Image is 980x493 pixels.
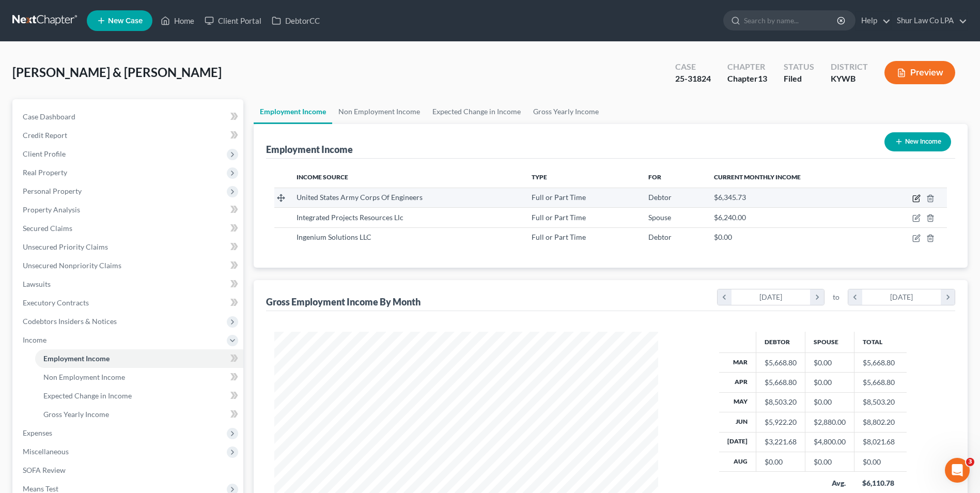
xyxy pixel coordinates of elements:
[732,289,811,305] div: [DATE]
[23,168,67,177] span: Real Property
[814,377,846,388] div: $0.00
[814,457,846,467] div: $0.00
[254,99,332,124] a: Employment Income
[23,484,58,493] span: Means Test
[23,205,80,214] span: Property Analysis
[814,417,846,427] div: $2,880.00
[945,458,970,483] iframe: Intercom live chat
[23,131,67,140] span: Credit Report
[892,11,967,30] a: Shur Law Co LPA
[765,358,797,368] div: $5,668.80
[43,391,132,400] span: Expected Change in Income
[765,397,797,407] div: $8,503.20
[648,233,672,241] span: Debtor
[14,107,243,126] a: Case Dashboard
[718,289,732,305] i: chevron_left
[23,112,75,121] span: Case Dashboard
[884,61,955,84] button: Preview
[532,213,586,222] span: Full or Part Time
[966,458,974,466] span: 3
[854,452,907,472] td: $0.00
[23,242,108,251] span: Unsecured Priority Claims
[854,412,907,432] td: $8,802.20
[267,11,325,30] a: DebtorCC
[862,478,898,488] div: $6,110.78
[14,275,243,294] a: Lawsuits
[719,452,756,472] th: Aug
[648,193,672,202] span: Debtor
[297,173,348,181] span: Income Source
[43,354,110,363] span: Employment Income
[805,332,854,352] th: Spouse
[23,466,66,474] span: SOFA Review
[23,261,121,270] span: Unsecured Nonpriority Claims
[297,193,423,202] span: United States Army Corps Of Engineers
[810,289,824,305] i: chevron_right
[833,292,839,302] span: to
[814,397,846,407] div: $0.00
[727,61,767,73] div: Chapter
[765,417,797,427] div: $5,922.20
[831,61,868,73] div: District
[14,126,243,145] a: Credit Report
[831,73,868,85] div: KYWB
[532,233,586,241] span: Full or Part Time
[297,233,371,241] span: Ingenium Solutions LLC
[719,392,756,412] th: May
[744,11,838,30] input: Search by name...
[756,332,805,352] th: Debtor
[854,332,907,352] th: Total
[155,11,199,30] a: Home
[14,461,243,480] a: SOFA Review
[719,412,756,432] th: Jun
[714,213,746,222] span: $6,240.00
[675,61,711,73] div: Case
[332,99,426,124] a: Non Employment Income
[758,73,767,83] span: 13
[854,392,907,412] td: $8,503.20
[814,437,846,447] div: $4,800.00
[714,233,732,241] span: $0.00
[648,173,661,181] span: For
[23,149,66,158] span: Client Profile
[43,410,109,419] span: Gross Yearly Income
[765,457,797,467] div: $0.00
[854,373,907,392] td: $5,668.80
[426,99,527,124] a: Expected Change in Income
[527,99,605,124] a: Gross Yearly Income
[719,432,756,452] th: [DATE]
[14,219,243,238] a: Secured Claims
[23,224,72,233] span: Secured Claims
[714,193,746,202] span: $6,345.73
[23,280,51,288] span: Lawsuits
[14,256,243,275] a: Unsecured Nonpriority Claims
[854,432,907,452] td: $8,021.68
[35,387,243,405] a: Expected Change in Income
[862,289,941,305] div: [DATE]
[23,187,82,195] span: Personal Property
[14,294,243,312] a: Executory Contracts
[719,373,756,392] th: Apr
[765,377,797,388] div: $5,668.80
[43,373,125,381] span: Non Employment Income
[813,478,846,488] div: Avg.
[23,298,89,307] span: Executory Contracts
[12,65,222,80] span: [PERSON_NAME] & [PERSON_NAME]
[714,173,801,181] span: Current Monthly Income
[727,73,767,85] div: Chapter
[199,11,267,30] a: Client Portal
[719,352,756,372] th: Mar
[784,73,814,85] div: Filed
[14,201,243,219] a: Property Analysis
[884,132,951,151] button: New Income
[648,213,671,222] span: Spouse
[23,447,69,456] span: Miscellaneous
[784,61,814,73] div: Status
[675,73,711,85] div: 25-31824
[23,335,46,344] span: Income
[856,11,891,30] a: Help
[266,143,353,156] div: Employment Income
[532,193,586,202] span: Full or Part Time
[108,17,143,25] span: New Case
[35,405,243,424] a: Gross Yearly Income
